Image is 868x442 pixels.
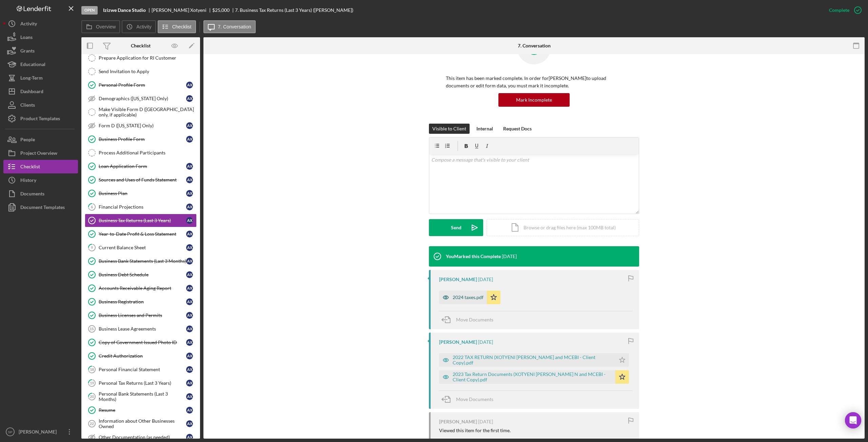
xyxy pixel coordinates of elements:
div: Business Lease Agreements [99,326,186,332]
a: 19Personal Tax Returns (Last 3 Years)AX [85,376,197,390]
div: Open [81,6,98,15]
a: 18Personal Financial StatementAX [85,363,197,376]
div: Demographics ([US_STATE] Only) [99,96,186,101]
a: Educational [3,58,78,71]
a: Demographics ([US_STATE] Only)AX [85,92,197,105]
div: A X [186,380,193,386]
div: A X [186,339,193,346]
div: Loans [20,30,33,46]
a: Business Debt ScheduleAX [85,268,197,281]
a: History [3,173,78,187]
a: 20Personal Bank Statements (Last 3 Months)AX [85,390,197,403]
time: 2025-07-20 21:51 [478,339,493,345]
button: Checklist [3,160,78,173]
button: 2024 taxes.pdf [439,291,500,304]
time: 2025-07-20 21:43 [478,419,493,424]
div: Business Profile Form [99,136,186,142]
div: A X [186,136,193,143]
div: Checklist [131,43,151,48]
div: Make Visible Form D ([GEOGRAPHIC_DATA] only, if applicable) [99,107,196,118]
button: Checklist [158,20,196,33]
div: Educational [20,58,45,73]
div: Resume [99,407,186,413]
div: Business Debt Schedule [99,272,186,277]
div: People [20,133,35,148]
div: Send [451,219,461,236]
div: Dashboard [20,85,43,100]
button: Visible to Client [429,124,470,134]
div: Financial Projections [99,204,186,210]
button: Move Documents [439,391,500,408]
div: Form D ([US_STATE] Only) [99,123,186,128]
div: Personal Bank Statements (Last 3 Months) [99,391,186,402]
a: Business Licenses and PermitsAX [85,309,197,322]
div: 7. Business Tax Returns (Last 3 Years) ([PERSON_NAME]) [235,7,353,13]
div: 2023 Tax Return Documents (XOTYENI [PERSON_NAME] N and MCEBI - Client Copy).pdf [453,372,612,382]
a: 9Current Balance SheetAX [85,241,197,254]
div: Documents [20,187,44,202]
tspan: 15 [90,327,94,331]
button: Product Templates [3,112,78,125]
div: Personal Profile Form [99,82,186,88]
button: Dashboard [3,85,78,98]
tspan: 18 [90,367,94,372]
a: Prepare Application for RI Customer [85,51,197,65]
span: Move Documents [456,317,493,322]
div: A X [186,325,193,332]
a: Clients [3,98,78,112]
div: Product Templates [20,112,60,127]
div: Grants [20,44,35,59]
div: A X [186,285,193,292]
div: Sources and Uses of Funds Statement [99,177,186,183]
div: Long-Term [20,71,43,86]
tspan: 19 [90,381,94,385]
div: Open Intercom Messenger [845,412,861,428]
div: Loan Application Form [99,164,186,169]
div: History [20,173,36,189]
div: A X [186,176,193,183]
a: 6Financial ProjectionsAX [85,200,197,214]
button: Move Documents [439,311,500,328]
div: A X [186,312,193,319]
a: Grants [3,44,78,58]
div: Clients [20,98,35,113]
button: Request Docs [500,124,535,134]
a: Loan Application FormAX [85,160,197,173]
div: Copy of Government Issued Photo ID [99,340,186,345]
div: Business Tax Returns (Last 3 Years) [99,218,186,223]
div: [PERSON_NAME] [439,339,477,345]
a: 15Business Lease AgreementsAX [85,322,197,336]
a: 22Information about Other Businesses OwnedAX [85,417,197,430]
a: Send Invitation to Apply [85,65,197,78]
div: Business Licenses and Permits [99,313,186,318]
div: A X [186,244,193,251]
div: Process Additional Participants [99,150,196,155]
a: Sources and Uses of Funds StatementAX [85,173,197,187]
div: 2022 TAX RETURN (XOTYENI [PERSON_NAME] and MCEBI - Client Copy).pdf [453,355,612,365]
div: Personal Tax Returns (Last 3 Years) [99,380,186,386]
button: 7. Conversation [203,20,256,33]
div: [PERSON_NAME] Xotyeni [152,7,212,13]
div: You Marked this Complete [446,254,501,259]
div: [PERSON_NAME] [439,419,477,424]
button: SP[PERSON_NAME] [3,425,78,439]
a: Business Tax Returns (Last 3 Years)AX [85,214,197,227]
button: 2023 Tax Return Documents (XOTYENI [PERSON_NAME] N and MCEBI - Client Copy).pdf [439,370,629,384]
a: Copy of Government Issued Photo IDAX [85,336,197,349]
div: Current Balance Sheet [99,245,186,250]
label: Overview [96,24,116,29]
tspan: 22 [90,422,94,426]
a: Long-Term [3,71,78,85]
div: Mark Incomplete [516,93,552,107]
label: Activity [136,24,151,29]
button: Complete [822,3,865,17]
div: Complete [829,3,849,17]
a: Business PlanAX [85,187,197,200]
label: 7. Conversation [218,24,251,29]
div: A X [186,231,193,237]
label: Checklist [172,24,192,29]
a: Business Bank Statements (Last 3 Months)AX [85,254,197,268]
div: A X [186,122,193,129]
